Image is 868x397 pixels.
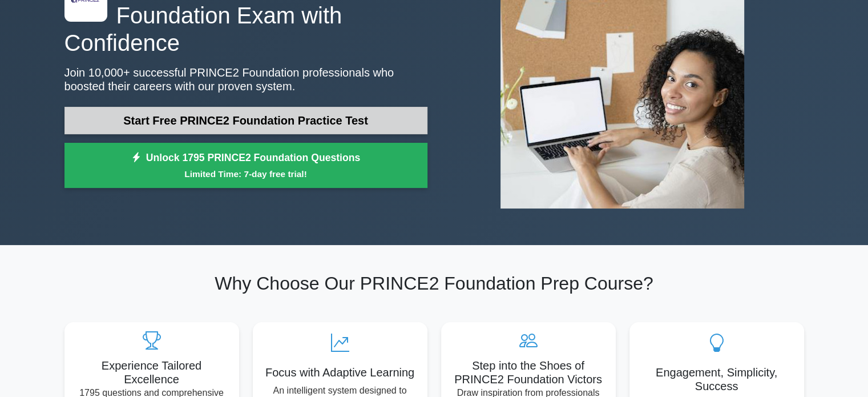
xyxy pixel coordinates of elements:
h5: Focus with Adaptive Learning [262,366,418,379]
h5: Step into the Shoes of PRINCE2 Foundation Victors [450,359,607,386]
h2: Why Choose Our PRINCE2 Foundation Prep Course? [64,272,804,294]
h5: Engagement, Simplicity, Success [639,366,795,393]
p: Join 10,000+ successful PRINCE2 Foundation professionals who boosted their careers with our prove... [64,66,427,93]
a: Unlock 1795 PRINCE2 Foundation QuestionsLimited Time: 7-day free trial! [64,143,427,189]
h5: Experience Tailored Excellence [74,359,230,386]
a: Start Free PRINCE2 Foundation Practice Test [64,107,427,134]
small: Limited Time: 7-day free trial! [79,167,413,181]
